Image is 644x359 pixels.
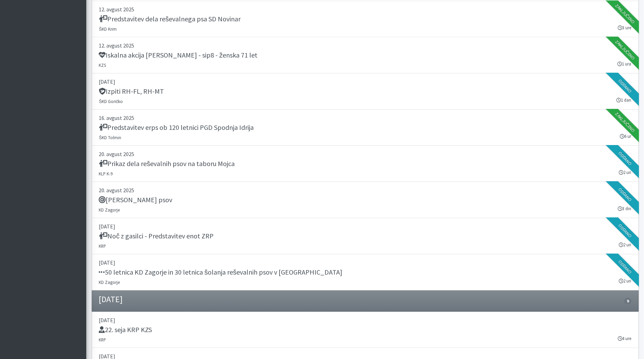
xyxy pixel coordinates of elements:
[99,78,632,86] p: [DATE]
[99,295,123,305] h4: [DATE]
[99,207,120,213] small: KD Zagorje
[92,37,639,73] a: 12. avgust 2025 Iskalna akcija [PERSON_NAME] - sip8 - ženska 71 let KZS 1 ura Zaključeno
[99,160,235,168] h5: Prikaz dela reševalnih psov na taboru Mojca
[99,186,632,194] p: 20. avgust 2025
[99,135,121,140] small: ŠKD Tolmin
[99,258,632,267] p: [DATE]
[99,196,173,204] h5: [PERSON_NAME] psov
[624,298,631,304] span: 9
[99,316,632,324] p: [DATE]
[92,110,639,146] a: 16. avgust 2025 Predstavitev erps ob 120 letnici PGD Spodnja Idrija ŠKD Tolmin 6 ur Zaključeno
[92,1,639,37] a: 12. avgust 2025 Predstavitev dela reševalnega psa SD Novinar ŠKD Krim 3 ure Zaključeno
[99,232,214,240] h5: Noč z gasilci - Predstavitev enot ZRP
[99,41,632,50] p: 12. avgust 2025
[92,312,639,348] a: [DATE] 22. seja KRP KZS KRP 4 ure
[99,51,258,59] h5: Iskalna akcija [PERSON_NAME] - sip8 - ženska 71 let
[92,182,639,218] a: 20. avgust 2025 [PERSON_NAME] psov KD Zagorje 3 dni Oddano
[99,337,106,342] small: KRP
[99,99,123,104] small: ŠKD Goričko
[99,62,106,68] small: KZS
[99,243,106,249] small: KRP
[92,146,639,182] a: 20. avgust 2025 Prikaz dela reševalnih psov na taboru Mojca KLP K-9 2 uri Oddano
[99,114,632,122] p: 16. avgust 2025
[99,26,117,32] small: ŠKD Krim
[99,87,164,95] h5: Izpiti RH-FL, RH-MT
[92,218,639,254] a: [DATE] Noč z gasilci - Predstavitev enot ZRP KRP 2 uri Oddano
[99,222,632,230] p: [DATE]
[99,123,254,132] h5: Predstavitev erps ob 120 letnici PGD Spodnja Idrija
[99,150,632,158] p: 20. avgust 2025
[99,171,113,176] small: KLP K-9
[99,279,120,285] small: KD Zagorje
[99,268,343,276] h5: 50 letnica KD Zagorje in 30 letnica šolanja reševalnih psov v [GEOGRAPHIC_DATA]
[99,326,152,334] h5: 22. seja KRP KZS
[99,5,632,13] p: 12. avgust 2025
[92,254,639,290] a: [DATE] 50 letnica KD Zagorje in 30 letnica šolanja reševalnih psov v [GEOGRAPHIC_DATA] KD Zagorje...
[99,15,241,23] h5: Predstavitev dela reševalnega psa SD Novinar
[92,73,639,110] a: [DATE] Izpiti RH-FL, RH-MT ŠKD Goričko 1 dan Oddano
[618,335,632,342] small: 4 ure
